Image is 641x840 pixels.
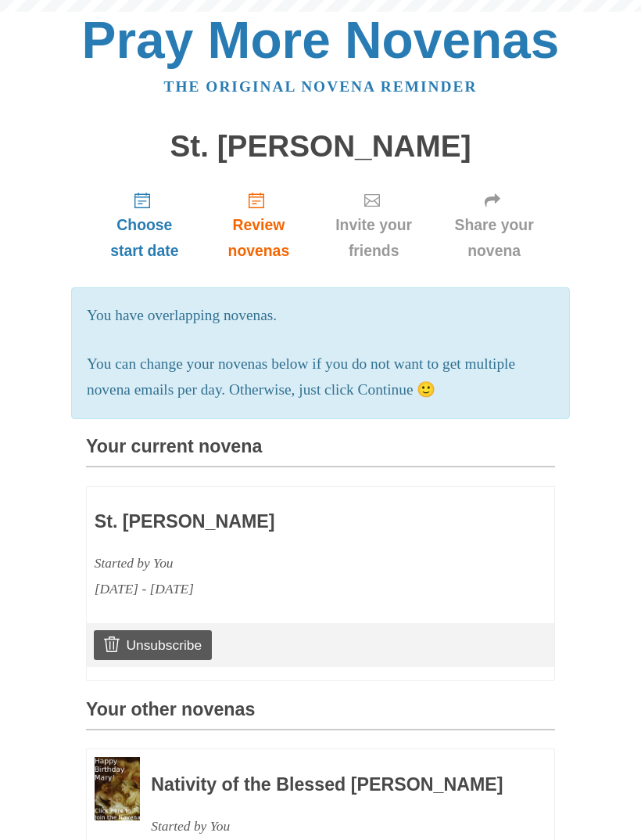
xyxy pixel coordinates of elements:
[330,212,417,264] span: Invite your friends
[151,775,512,795] h3: Nativity of the Blessed [PERSON_NAME]
[151,813,512,839] div: Started by You
[164,78,478,95] a: The original novena reminder
[102,212,188,264] span: Choose start date
[82,11,560,69] a: Pray More Novenas
[433,178,555,272] a: Share your novena
[95,757,140,821] img: Novena image
[87,352,554,403] p: You can change your novenas below if you do not want to get multiple novena emails per day. Other...
[449,212,539,264] span: Share your novena
[87,303,554,329] p: You have overlapping novenas.
[95,512,456,532] h3: St. [PERSON_NAME]
[94,630,212,660] a: Unsubscribe
[86,178,203,272] a: Choose start date
[219,212,299,264] span: Review novenas
[314,178,433,272] a: Invite your friends
[95,576,456,602] div: [DATE] - [DATE]
[86,437,555,467] h3: Your current novena
[95,550,456,576] div: Started by You
[86,130,555,164] h1: St. [PERSON_NAME]
[203,178,314,272] a: Review novenas
[86,700,555,730] h3: Your other novenas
